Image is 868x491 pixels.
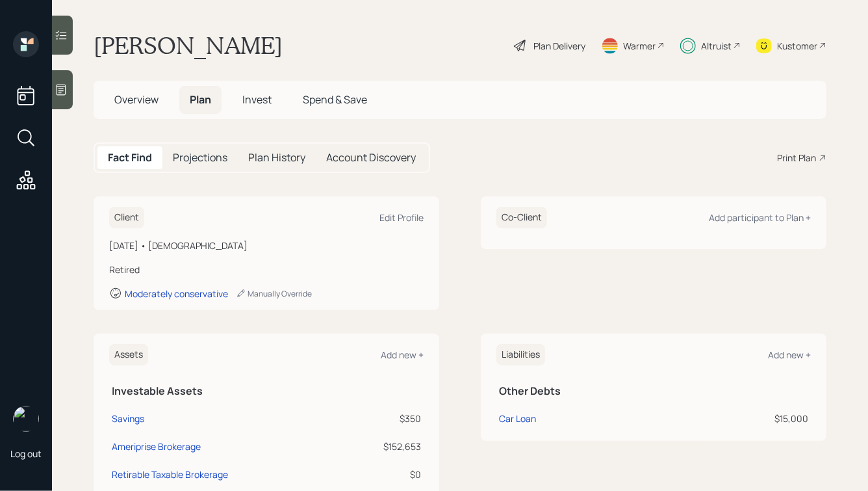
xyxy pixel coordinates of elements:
div: $152,653 [344,440,421,453]
div: Plan Delivery [533,39,585,53]
div: Edit Profile [379,211,424,224]
h6: Liabilities [496,344,545,365]
div: $0 [344,468,421,481]
h6: Assets [109,344,148,365]
span: Overview [114,92,159,107]
h6: Co-Client [496,207,547,228]
div: Kustomer [777,39,817,53]
h6: Client [109,207,144,228]
div: Altruist [701,39,732,53]
h5: Fact Find [108,152,152,164]
h1: [PERSON_NAME] [94,31,283,60]
h5: Account Discovery [326,152,416,164]
h5: Projections [173,152,227,164]
div: Manually Override [236,288,312,299]
div: Add new + [768,349,811,361]
span: Invest [242,92,272,107]
div: $15,000 [663,412,808,425]
h5: Investable Assets [112,385,421,397]
div: Add new + [381,349,424,361]
div: Retired [109,263,424,276]
div: Print Plan [777,151,816,165]
span: Spend & Save [303,92,367,107]
h5: Plan History [248,152,305,164]
div: $350 [344,412,421,425]
div: Warmer [623,39,656,53]
div: Moderately conservative [125,287,228,300]
div: Add participant to Plan + [709,211,811,224]
div: Car Loan [499,412,536,425]
h5: Other Debts [499,385,808,397]
div: Retirable Taxable Brokerage [112,468,228,481]
div: Ameriprise Brokerage [112,440,201,453]
div: Log out [10,447,42,460]
div: [DATE] • [DEMOGRAPHIC_DATA] [109,239,424,252]
div: Savings [112,412,144,425]
img: hunter_neumayer.jpg [13,406,39,432]
span: Plan [190,92,211,107]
